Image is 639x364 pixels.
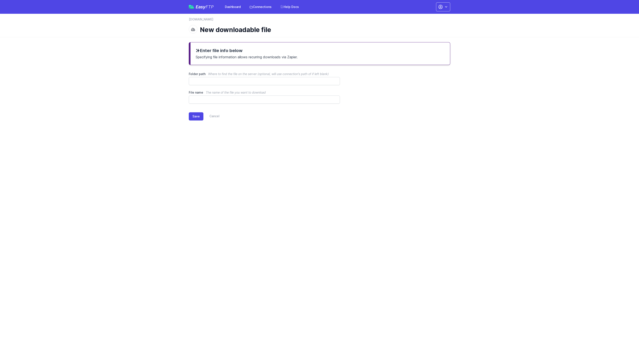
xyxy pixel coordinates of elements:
button: Save [189,112,203,120]
label: File name [189,90,340,95]
a: Help Docs [278,3,301,11]
span: Where to find the file on the server (optional, will use connection's path of if left blank) [208,72,329,76]
p: Specifying file information allows recurring downloads via Zapier. [196,54,445,60]
a: [DOMAIN_NAME] [189,17,213,22]
h1: New downloadable file [200,26,447,34]
h3: Enter file info below [196,48,445,54]
a: Dashboard [222,3,243,11]
nav: Breadcrumb [189,17,450,24]
label: Folder path [189,72,340,76]
a: Connections [247,3,274,11]
a: EasyFTP [189,5,214,9]
span: The name of the file you want to download [206,91,266,94]
a: Cancel [203,112,220,120]
img: easyftp_logo.png [189,5,194,9]
span: Easy [196,5,214,9]
span: FTP [206,4,214,9]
